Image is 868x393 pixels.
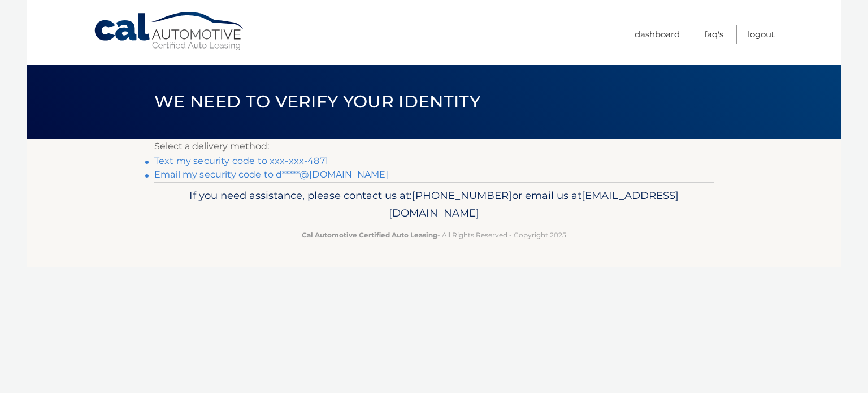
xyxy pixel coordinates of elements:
a: Email my security code to d*****@[DOMAIN_NAME] [154,169,388,180]
span: [PHONE_NUMBER] [412,189,512,202]
span: We need to verify your identity [154,91,480,112]
a: Dashboard [635,25,680,44]
strong: Cal Automotive Certified Auto Leasing [302,231,437,239]
p: Select a delivery method: [154,139,714,154]
p: - All Rights Reserved - Copyright 2025 [162,229,706,241]
a: Cal Automotive [93,11,246,51]
a: Logout [748,25,775,44]
a: FAQ's [704,25,723,44]
p: If you need assistance, please contact us at: or email us at [162,187,706,223]
a: Text my security code to xxx-xxx-4871 [154,156,328,166]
